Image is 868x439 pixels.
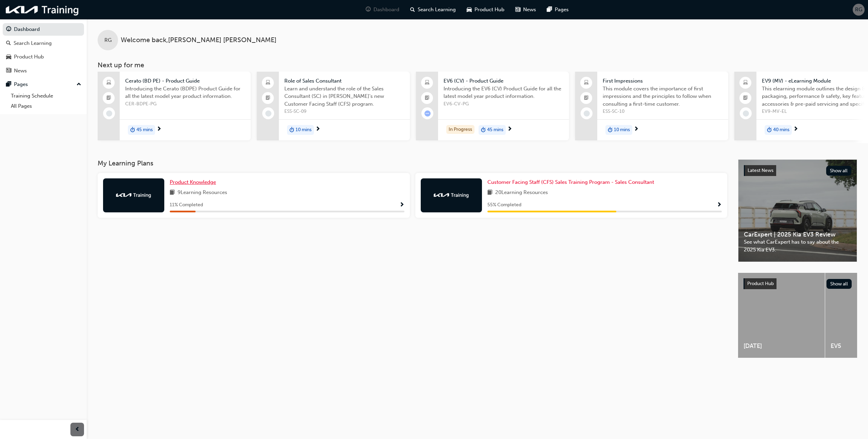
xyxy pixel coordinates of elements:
[767,126,772,135] span: duration-icon
[425,78,430,87] span: laptop-icon
[555,6,569,14] span: Pages
[399,202,404,208] span: Show Progress
[6,68,11,74] span: news-icon
[130,126,135,135] span: duration-icon
[773,126,789,134] span: 40 mins
[446,125,474,134] div: In Progress
[743,78,748,87] span: laptop-icon
[3,3,82,17] img: kia-training
[416,72,569,140] a: EV6 (CV) - Product GuideIntroducing the EV6 (CV) Product Guide for all the latest model year prod...
[410,5,415,14] span: search-icon
[425,94,430,103] span: booktick-icon
[121,36,277,44] span: Welcome back , [PERSON_NAME] [PERSON_NAME]
[399,201,404,209] button: Show Progress
[136,126,153,134] span: 45 mins
[743,94,748,103] span: booktick-icon
[266,78,270,87] span: laptop-icon
[284,77,404,85] span: Role of Sales Consultant
[584,94,589,103] span: booktick-icon
[14,81,28,88] div: Pages
[3,51,84,63] a: Product Hub
[14,39,52,47] div: Search Learning
[744,165,851,176] a: Latest NewsShow all
[284,85,404,108] span: Learn and understand the role of the Sales Consultant (SC) in [PERSON_NAME]'s new Customer Facing...
[575,72,728,140] a: First ImpressionsThis module covers the importance of first impressions and the principles to fol...
[515,5,520,14] span: news-icon
[106,110,112,117] span: learningRecordVerb_NONE-icon
[487,178,657,186] a: Customer Facing Staff (CFS) Sales Training Program - Sales Consultant
[481,126,486,135] span: duration-icon
[614,126,630,134] span: 10 mins
[156,126,162,133] span: next-icon
[170,189,175,197] span: book-icon
[603,77,723,85] span: First Impressions
[115,192,152,198] img: kia-training
[461,3,510,17] a: car-iconProduct Hub
[3,65,84,77] a: News
[257,72,410,140] a: Role of Sales ConsultantLearn and understand the role of the Sales Consultant (SC) in [PERSON_NAM...
[608,126,613,135] span: duration-icon
[289,126,294,135] span: duration-icon
[3,78,84,91] button: Pages
[444,85,564,100] span: Introducing the EV6 (CV) Product Guide for all the latest model year product information.
[125,85,245,100] span: Introducing the Cerato (BDPE) Product Guide for all the latest model year product information.
[87,61,868,69] h3: Next up for me
[8,101,84,111] a: All Pages
[360,3,405,17] a: guage-iconDashboard
[373,6,399,14] span: Dashboard
[424,110,431,117] span: learningRecordVerb_ATTEMPT-icon
[106,94,111,103] span: booktick-icon
[444,100,564,108] span: EV6-CV-PG
[744,342,819,350] span: [DATE]
[744,278,852,289] a: Product HubShow all
[487,189,493,197] span: book-icon
[6,27,11,33] span: guage-icon
[717,202,722,208] span: Show Progress
[855,6,862,14] span: RG
[738,159,857,262] a: Latest NewsShow allCarExpert | 2025 Kia EV3 ReviewSee what CarExpert has to say about the 2025 Ki...
[170,179,216,185] span: Product Knowledge
[584,78,589,87] span: laptop-icon
[474,6,504,14] span: Product Hub
[284,108,404,116] span: ESS-SC-09
[418,6,456,14] span: Search Learning
[106,78,111,87] span: laptop-icon
[584,110,590,117] span: learningRecordVerb_NONE-icon
[125,100,245,108] span: CER-BDPE-PG
[14,67,27,75] div: News
[444,77,564,85] span: EV6 (CV) - Product Guide
[467,5,472,14] span: car-icon
[634,126,639,133] span: next-icon
[3,37,84,50] a: Search Learning
[747,281,774,286] span: Product Hub
[487,179,654,185] span: Customer Facing Staff (CFS) Sales Training Program - Sales Consultant
[793,126,798,133] span: next-icon
[405,3,461,17] a: search-iconSearch Learning
[170,178,219,186] a: Product Knowledge
[743,110,749,117] span: learningRecordVerb_NONE-icon
[14,53,44,61] div: Product Hub
[826,166,852,176] button: Show all
[104,36,112,44] span: RG
[125,77,245,85] span: Cerato (BD PE) - Product Guide
[6,54,11,60] span: car-icon
[265,110,271,117] span: learningRecordVerb_NONE-icon
[77,80,81,89] span: up-icon
[266,94,270,103] span: booktick-icon
[748,168,773,173] span: Latest News
[315,126,320,133] span: next-icon
[603,85,723,108] span: This module covers the importance of first impressions and the principles to follow when consulti...
[366,5,371,14] span: guage-icon
[603,108,723,116] span: ESS-SC-10
[8,91,84,101] a: Training Schedule
[541,3,574,17] a: pages-iconPages
[507,126,512,133] span: next-icon
[6,40,11,47] span: search-icon
[6,82,11,88] span: pages-icon
[510,3,541,17] a: news-iconNews
[495,189,548,197] span: 20 Learning Resources
[738,273,825,358] a: [DATE]
[717,201,722,209] button: Show Progress
[98,159,727,167] h3: My Learning Plans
